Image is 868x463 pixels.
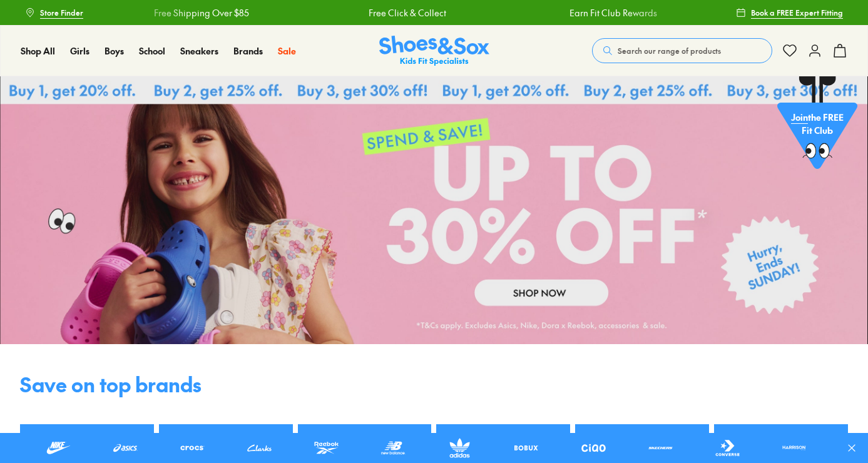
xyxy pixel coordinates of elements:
span: Shop All [21,44,55,57]
span: Sale [278,44,296,57]
a: Boys [105,44,124,58]
a: Store Finder [25,1,83,24]
a: Girls [70,44,89,58]
span: Join [791,111,808,123]
span: Sneakers [180,44,218,57]
a: School [139,44,165,58]
span: Brands [233,44,263,57]
a: Shoes & Sox [379,36,489,66]
img: SNS_Logo_Responsive.svg [379,36,489,66]
a: Free Click & Collect [368,6,446,19]
span: Search our range of products [618,45,721,56]
a: Shop All [21,44,55,58]
button: Search our range of products [592,38,772,63]
span: Store Finder [40,7,83,18]
span: School [139,44,165,57]
span: Book a FREE Expert Fitting [751,7,843,18]
span: Girls [70,44,89,57]
a: Sneakers [180,44,218,58]
span: Boys [105,44,124,57]
a: Earn Fit Club Rewards [569,6,656,19]
a: Sale [278,44,296,58]
p: the FREE Fit Club [777,101,857,147]
a: Jointhe FREE Fit Club [777,76,857,176]
a: Brands [233,44,263,58]
a: Free Shipping Over $85 [153,6,248,19]
a: Book a FREE Expert Fitting [736,1,843,24]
